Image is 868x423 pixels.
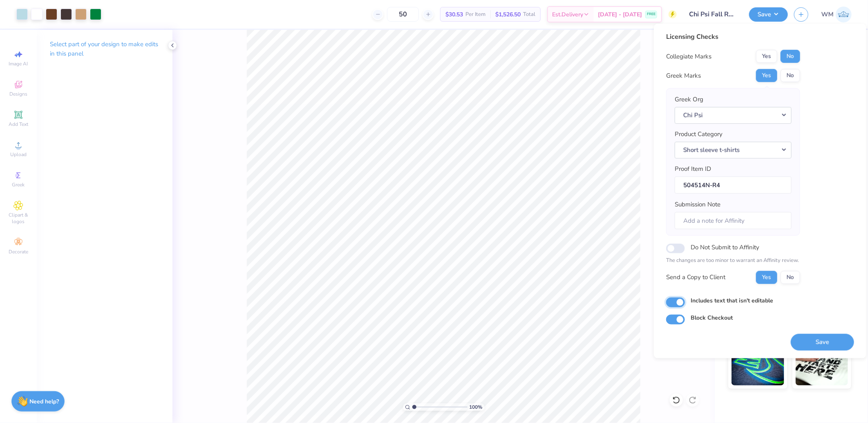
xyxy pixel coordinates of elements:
[796,345,848,385] img: Water based Ink
[9,248,28,255] span: Decorate
[495,10,521,19] span: $1,526.50
[598,10,642,19] span: [DATE] - [DATE]
[732,345,784,385] img: Glow in the Dark Ink
[666,273,725,282] div: Send a Copy to Client
[781,69,800,82] button: No
[675,200,720,209] label: Submission Note
[691,296,773,304] label: Includes text that isn't editable
[50,40,159,58] p: Select part of your design to make edits in this panel
[691,313,733,322] label: Block Checkout
[12,181,25,188] span: Greek
[675,164,711,174] label: Proof Item ID
[552,10,583,19] span: Est. Delivery
[647,11,655,17] span: FREE
[30,398,59,405] strong: Need help?
[836,7,852,22] img: Wilfredo Manabat
[675,141,792,158] button: Short sleeve t-shirts
[781,50,800,63] button: No
[9,121,28,128] span: Add Text
[781,271,800,284] button: No
[821,10,834,19] span: WM
[666,52,711,61] div: Collegiate Marks
[9,60,28,67] span: Image AI
[666,32,800,42] div: Licensing Checks
[675,95,703,104] label: Greek Org
[821,7,852,22] a: WM
[675,107,792,123] button: Chi Psi
[756,271,777,284] button: Yes
[666,71,701,81] div: Greek Marks
[523,10,535,19] span: Total
[4,212,33,225] span: Clipart & logos
[749,7,788,22] button: Save
[756,50,777,63] button: Yes
[691,242,759,253] label: Do Not Submit to Affinity
[470,403,483,411] span: 100 %
[675,212,792,229] input: Add a note for Affinity
[683,6,743,22] input: Untitled Design
[791,333,854,350] button: Save
[756,69,777,82] button: Yes
[445,10,463,19] span: $30.53
[666,257,800,265] p: The changes are too minor to warrant an Affinity review.
[465,10,485,19] span: Per Item
[675,130,723,139] label: Product Category
[10,151,27,158] span: Upload
[387,7,419,22] input: – –
[9,91,27,97] span: Designs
